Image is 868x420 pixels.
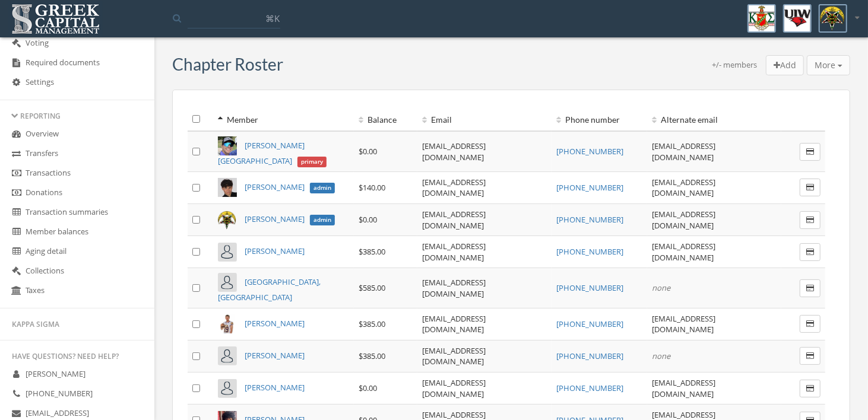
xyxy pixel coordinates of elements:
a: [PERSON_NAME] [245,318,305,329]
span: $0.00 [359,214,377,225]
a: [PERSON_NAME] [245,350,305,361]
a: [PHONE_NUMBER] [556,182,623,193]
span: $0.00 [359,383,377,393]
span: [PERSON_NAME][GEOGRAPHIC_DATA] [218,140,305,167]
span: [PERSON_NAME] [245,182,305,192]
div: Reporting [12,111,142,121]
div: +/- members [712,59,757,76]
a: [PHONE_NUMBER] [556,282,623,293]
em: none [652,282,670,293]
span: [PERSON_NAME] [26,368,85,379]
a: [PHONE_NUMBER] [556,214,623,225]
span: [PERSON_NAME] [245,214,305,224]
a: [EMAIL_ADDRESS][DOMAIN_NAME] [422,277,486,299]
span: $140.00 [359,182,385,193]
a: [PERSON_NAME]admin [245,214,335,224]
a: [EMAIL_ADDRESS][DOMAIN_NAME] [422,241,486,263]
th: Phone number [552,108,647,131]
a: [EMAIL_ADDRESS][DOMAIN_NAME] [422,345,486,367]
a: [EMAIL_ADDRESS][DOMAIN_NAME] [652,177,715,199]
span: $585.00 [359,282,385,293]
span: admin [310,183,335,193]
th: Balance [354,108,417,131]
th: Member [213,108,354,131]
a: [PHONE_NUMBER] [556,319,623,329]
a: [PHONE_NUMBER] [556,383,623,393]
a: [EMAIL_ADDRESS][DOMAIN_NAME] [652,241,715,263]
em: none [652,351,670,361]
a: [PERSON_NAME] [245,382,305,393]
span: admin [310,215,335,225]
a: [EMAIL_ADDRESS][DOMAIN_NAME] [422,377,486,399]
a: [EMAIL_ADDRESS][DOMAIN_NAME] [422,177,486,199]
a: [PERSON_NAME] [245,246,305,256]
a: [EMAIL_ADDRESS][DOMAIN_NAME] [422,209,486,231]
a: [PERSON_NAME][GEOGRAPHIC_DATA]primary [218,140,327,167]
span: $385.00 [359,246,385,257]
span: ⌘K [265,12,280,24]
th: Alternate email [647,108,781,131]
a: [PHONE_NUMBER] [556,351,623,361]
a: [GEOGRAPHIC_DATA], [GEOGRAPHIC_DATA] [218,276,321,303]
a: [PHONE_NUMBER] [556,146,623,157]
a: [EMAIL_ADDRESS][DOMAIN_NAME] [422,141,486,163]
a: [EMAIL_ADDRESS][DOMAIN_NAME] [652,377,715,399]
a: [EMAIL_ADDRESS][DOMAIN_NAME] [422,313,486,335]
a: [EMAIL_ADDRESS][DOMAIN_NAME] [652,209,715,231]
span: $385.00 [359,319,385,329]
th: Email [417,108,552,131]
span: $0.00 [359,146,377,157]
span: primary [297,157,327,167]
a: [PHONE_NUMBER] [556,246,623,257]
h3: Chapter Roster [172,55,283,74]
a: [EMAIL_ADDRESS][DOMAIN_NAME] [652,141,715,163]
a: [PERSON_NAME]admin [245,182,335,192]
span: $385.00 [359,351,385,361]
a: [EMAIL_ADDRESS][DOMAIN_NAME] [652,313,715,335]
